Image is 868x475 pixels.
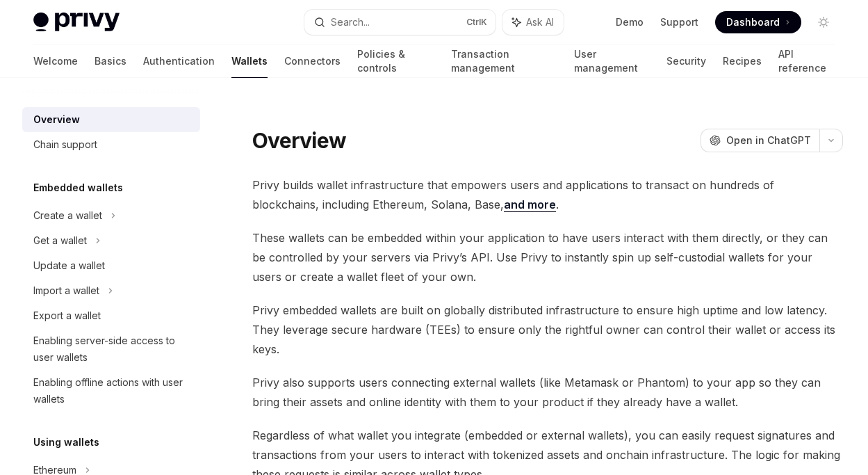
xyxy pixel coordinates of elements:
a: and more [504,198,556,212]
a: Dashboard [715,11,801,33]
span: Ask AI [526,15,554,29]
div: Create a wallet [33,207,102,224]
button: Open in ChatGPT [701,129,819,152]
h5: Embedded wallets [33,179,123,196]
a: Policies & controls [357,45,434,78]
a: Support [660,15,698,29]
a: User management [574,45,650,78]
h5: Using wallets [33,434,99,451]
a: Welcome [33,45,78,78]
a: Overview [22,107,200,132]
a: Chain support [22,132,200,157]
span: Open in ChatGPT [726,134,811,147]
span: These wallets can be embedded within your application to have users interact with them directly, ... [252,228,843,287]
div: Update a wallet [33,257,105,274]
span: Privy builds wallet infrastructure that empowers users and applications to transact on hundreds o... [252,175,843,214]
div: Search... [331,14,370,31]
span: Ctrl K [466,17,487,28]
a: API reference [778,45,835,78]
button: Toggle dark mode [812,11,835,33]
a: Update a wallet [22,253,200,278]
div: Import a wallet [33,282,99,299]
span: Privy also supports users connecting external wallets (like Metamask or Phantom) to your app so t... [252,373,843,412]
h1: Overview [252,128,346,153]
a: Authentication [143,45,215,78]
button: Search...CtrlK [304,10,496,35]
a: Export a wallet [22,303,200,328]
div: Enabling offline actions with user wallets [33,374,192,408]
div: Chain support [33,136,97,153]
a: Enabling server-side access to user wallets [22,328,200,370]
div: Export a wallet [33,307,101,324]
a: Basics [95,45,126,78]
img: light logo [33,13,120,32]
a: Recipes [723,45,762,78]
span: Dashboard [726,15,780,29]
a: Demo [616,15,644,29]
a: Connectors [284,45,341,78]
a: Enabling offline actions with user wallets [22,370,200,412]
div: Overview [33,111,80,128]
a: Wallets [231,45,268,78]
button: Ask AI [502,10,564,35]
div: Enabling server-side access to user wallets [33,332,192,366]
span: Privy embedded wallets are built on globally distributed infrastructure to ensure high uptime and... [252,300,843,359]
a: Transaction management [451,45,557,78]
a: Security [666,45,706,78]
div: Get a wallet [33,232,87,249]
